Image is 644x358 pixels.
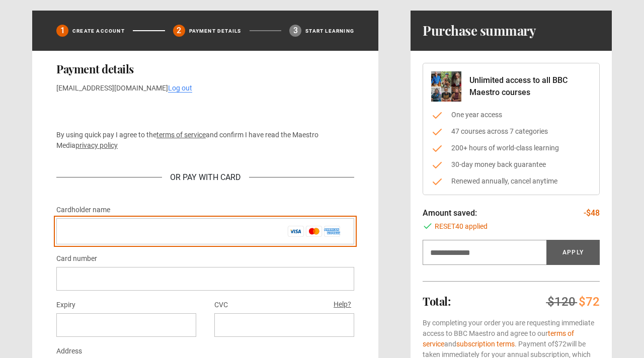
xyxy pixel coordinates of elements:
iframe: Secure expiration date input frame [64,320,188,330]
p: By using quick pay I agree to the and confirm I have read the Maestro Media [56,130,354,151]
iframe: Secure card number input frame [64,274,346,284]
li: Renewed annually, cancel anytime [431,176,591,187]
h2: Payment details [56,63,354,75]
p: Create Account [72,27,125,35]
label: Card number [56,253,97,265]
a: subscription terms [456,340,515,348]
button: Help? [331,298,354,311]
div: 3 [289,25,301,37]
iframe: Secure CVC input frame [222,320,346,330]
label: Expiry [56,299,75,311]
button: Apply [546,240,600,265]
div: Or Pay With Card [162,171,249,184]
label: Cardholder name [56,204,110,216]
p: Start learning [305,27,354,35]
span: $120 [547,295,576,309]
a: terms of service [156,131,206,139]
p: -$48 [584,207,600,219]
p: [EMAIL_ADDRESS][DOMAIN_NAME] [56,83,354,94]
p: Amount saved: [423,207,477,219]
p: Unlimited access to all BBC Maestro courses [469,74,591,99]
h2: Total: [423,295,450,307]
a: Log out [168,84,192,93]
li: 30-day money back guarantee [431,159,591,170]
a: privacy policy [75,141,118,149]
li: 200+ hours of world-class learning [431,143,591,153]
label: CVC [214,299,228,311]
span: $72 [554,340,567,348]
iframe: Secure payment input frame [56,102,354,122]
div: 2 [173,25,185,37]
h1: Purchase summary [423,23,536,39]
span: $72 [579,295,600,309]
li: One year access [431,110,591,120]
li: 47 courses across 7 categories [431,126,591,137]
div: 1 [56,25,68,37]
span: RESET40 applied [435,221,488,232]
label: Address [56,345,82,357]
p: Payment details [189,27,242,35]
